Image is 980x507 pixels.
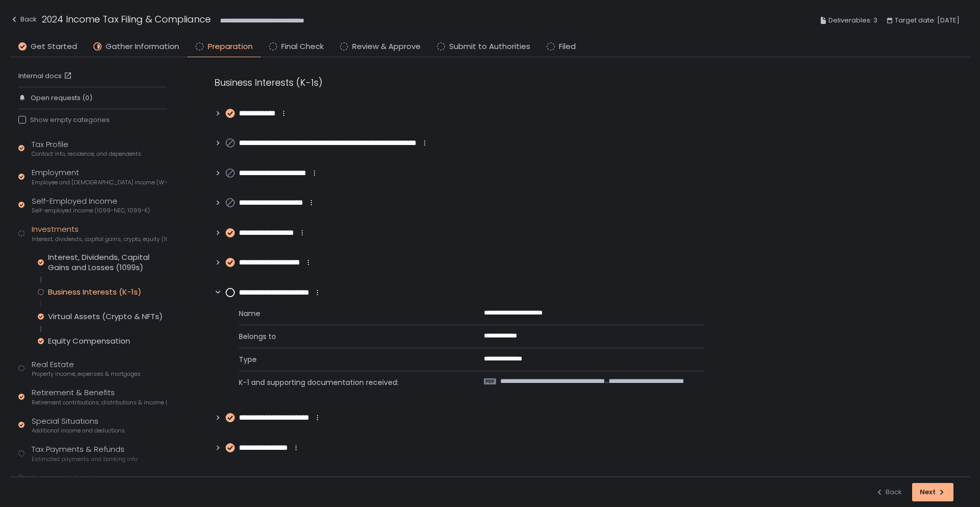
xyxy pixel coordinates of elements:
span: Get Started [31,41,77,53]
span: Type [239,354,459,365]
span: Retirement contributions, distributions & income (1099-R, 5498) [32,399,167,406]
div: Special Situations [32,416,125,435]
button: Back [875,483,902,501]
div: Retirement & Benefits [32,387,167,406]
span: Open requests (0) [31,93,92,103]
div: Self-Employed Income [32,196,150,215]
span: Interest, dividends, capital gains, crypto, equity (1099s, K-1s) [32,235,167,243]
div: Employment [32,167,167,186]
div: Document Review [32,472,101,484]
span: Estimated payments and banking info [32,455,137,463]
span: Review & Approve [352,41,421,53]
span: Target date: [DATE] [895,14,960,27]
span: Deliverables: 3 [828,14,877,27]
span: Preparation [208,41,253,53]
div: Business Interests (K-1s) [48,287,141,297]
span: Name [239,308,459,319]
span: Employee and [DEMOGRAPHIC_DATA] income (W-2s) [32,179,167,186]
span: Contact info, residence, and dependents [32,150,141,158]
div: Equity Compensation [48,336,130,346]
div: Investments [32,224,167,243]
div: Real Estate [32,359,141,378]
span: Additional income and deductions [32,427,125,434]
div: Back [10,13,37,26]
div: Back [875,488,902,497]
span: Gather Information [106,41,179,53]
span: Final Check [281,41,324,53]
span: Filed [559,41,576,53]
div: Business Interests (K-1s) [214,76,704,89]
div: Virtual Assets (Crypto & NFTs) [48,311,163,322]
span: Self-employed income (1099-NEC, 1099-K) [32,207,150,214]
span: Property income, expenses & mortgages [32,370,141,378]
div: Interest, Dividends, Capital Gains and Losses (1099s) [48,252,167,273]
span: K-1 and supporting documentation received: [239,377,459,388]
a: Internal docs [18,71,74,81]
div: Tax Payments & Refunds [32,444,137,463]
span: Belongs to [239,331,459,342]
button: Next [912,483,953,501]
span: Submit to Authorities [449,41,530,53]
div: Next [920,488,946,497]
button: Back [10,12,37,29]
div: Tax Profile [32,139,141,158]
h1: 2024 Income Tax Filing & Compliance [42,12,211,26]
